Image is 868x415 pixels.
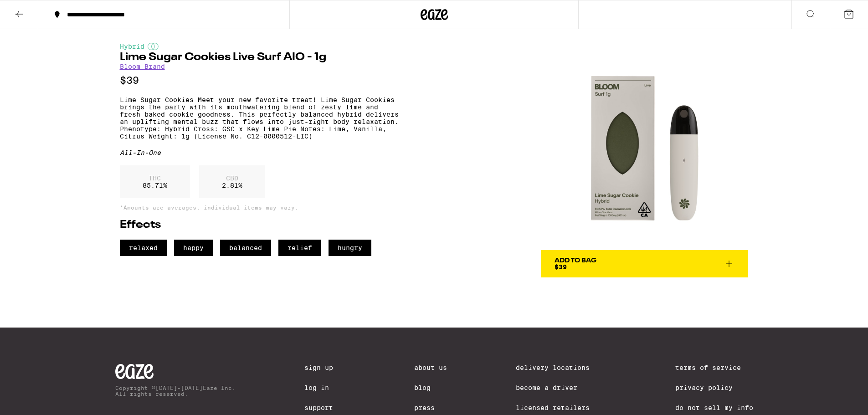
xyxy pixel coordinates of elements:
[199,165,265,198] div: 2.81 %
[414,384,447,391] a: Blog
[304,384,345,391] a: Log In
[516,404,606,411] a: Licensed Retailers
[120,149,403,156] div: All-In-One
[278,240,321,256] span: relief
[304,404,345,411] a: Support
[675,404,753,411] a: Do Not Sell My Info
[516,364,606,371] a: Delivery Locations
[541,43,748,250] img: Bloom Brand - Lime Sugar Cookies Live Surf AIO - 1g
[555,257,596,264] div: Add To Bag
[675,364,753,371] a: Terms of Service
[120,220,403,231] h2: Effects
[143,174,167,182] p: THC
[304,364,345,371] a: Sign Up
[414,364,447,371] a: About Us
[120,75,403,86] p: $39
[120,240,167,256] span: relaxed
[555,263,567,271] span: $39
[120,43,403,50] div: Hybrid
[414,404,447,411] a: Press
[222,174,242,182] p: CBD
[148,43,159,50] img: hybridColor.svg
[220,240,271,256] span: balanced
[120,52,403,63] h1: Lime Sugar Cookies Live Surf AIO - 1g
[329,240,371,256] span: hungry
[115,385,236,397] p: Copyright © [DATE]-[DATE] Eaze Inc. All rights reserved.
[516,384,606,391] a: Become a Driver
[120,205,403,210] p: *Amounts are averages, individual items may vary.
[120,96,403,140] p: Lime Sugar Cookies Meet your new favorite treat! Lime Sugar Cookies brings the party with its mou...
[174,240,213,256] span: happy
[120,63,165,70] a: Bloom Brand
[541,250,748,277] button: Add To Bag$39
[675,384,753,391] a: Privacy Policy
[120,165,190,198] div: 85.71 %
